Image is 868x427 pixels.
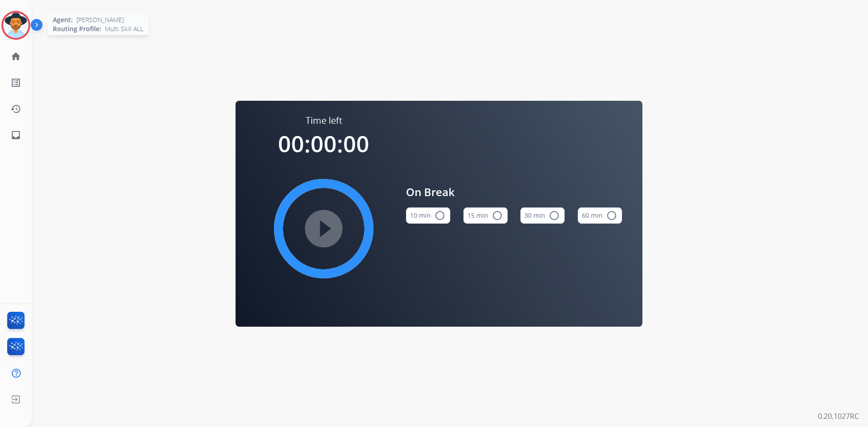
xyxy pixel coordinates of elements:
mat-icon: history [10,103,21,114]
mat-icon: home [10,51,21,62]
button: 60 min [578,207,622,224]
mat-icon: radio_button_unchecked [434,210,445,221]
span: On Break [406,184,622,200]
p: 0.20.1027RC [818,411,859,422]
span: 00:00:00 [278,128,369,159]
button: 10 min [406,207,450,224]
button: 30 min [520,207,565,224]
img: avatar [3,13,28,38]
mat-icon: radio_button_unchecked [606,210,617,221]
span: Routing Profile: [53,24,101,33]
span: Multi Skill ALL [105,24,143,33]
span: Agent: [53,15,73,24]
span: Time left [306,114,342,127]
mat-icon: radio_button_unchecked [492,210,503,221]
mat-icon: inbox [10,130,21,141]
mat-icon: list_alt [10,77,21,88]
button: 15 min [463,207,508,224]
mat-icon: radio_button_unchecked [549,210,560,221]
span: [PERSON_NAME] [76,15,124,24]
